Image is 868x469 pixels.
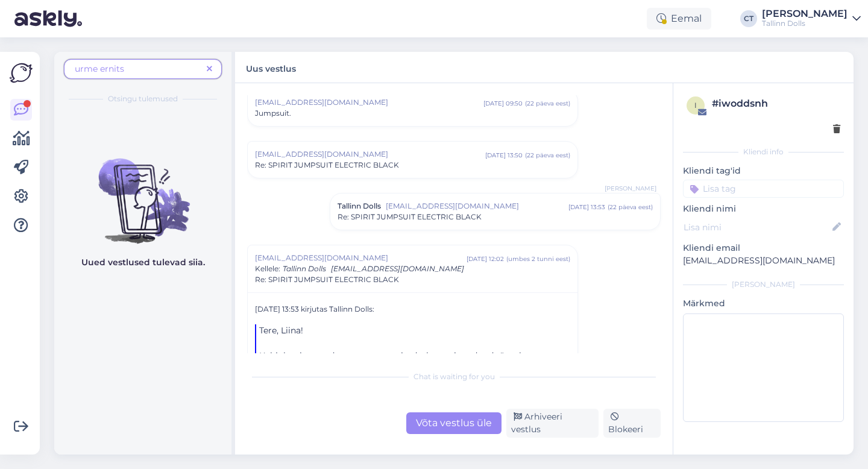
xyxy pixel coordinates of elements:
[683,203,844,215] p: Kliendi nimi
[255,160,399,171] span: Re: SPIRIT JUMPSUIT ELECTRIC BLACK
[568,203,605,212] div: [DATE] 13:53
[10,61,33,84] img: Askly Logo
[467,254,504,263] div: [DATE] 12:02
[247,371,661,382] div: Chat is waiting for you
[605,184,656,193] span: [PERSON_NAME]
[762,9,848,19] div: [PERSON_NAME]
[762,9,861,28] a: [PERSON_NAME]Tallinn Dolls
[684,221,830,234] input: Lisa nimi
[255,97,483,108] span: [EMAIL_ADDRESS][DOMAIN_NAME]
[483,99,523,108] div: [DATE] 09:50
[75,63,124,74] span: urme ernits
[525,99,570,108] div: ( 22 päeva eest )
[255,253,467,263] span: [EMAIL_ADDRESS][DOMAIN_NAME]
[740,10,757,27] div: CT
[259,350,525,374] span: Kahjuks ei saanud me varem teavitada, kuna ei teadnud täpselt kuupäeva kanga saabumise kohta.
[283,264,326,273] span: Tallinn Dolls
[683,297,844,310] p: Märkmed
[386,201,568,212] span: [EMAIL_ADDRESS][DOMAIN_NAME]
[683,180,844,198] input: Lisa tag
[255,274,399,285] span: Re: SPIRIT JUMPSUIT ELECTRIC BLACK
[255,149,485,160] span: [EMAIL_ADDRESS][DOMAIN_NAME]
[712,96,840,111] div: # iwoddsnh
[683,146,844,157] div: Kliendi info
[603,409,661,438] div: Blokeeri
[331,264,464,273] span: [EMAIL_ADDRESS][DOMAIN_NAME]
[525,151,570,160] div: ( 22 päeva eest )
[255,108,291,119] span: Jumpsuit.
[506,409,599,438] div: Arhiveeri vestlus
[108,93,178,104] span: Otsingu tulemused
[406,412,502,434] div: Võta vestlus üle
[762,19,848,28] div: Tallinn Dolls
[683,242,844,254] p: Kliendi email
[338,201,381,212] span: Tallinn Dolls
[506,254,570,263] div: ( umbes 2 tunni eest )
[647,8,711,30] div: Eemal
[683,165,844,177] p: Kliendi tag'id
[485,151,523,160] div: [DATE] 13:50
[338,212,482,222] span: Re: SPIRIT JUMPSUIT ELECTRIC BLACK
[683,254,844,267] p: [EMAIL_ADDRESS][DOMAIN_NAME]
[259,325,303,336] span: Tere, Liina!
[608,203,653,212] div: ( 22 päeva eest )
[246,59,296,75] label: Uus vestlus
[683,279,844,290] div: [PERSON_NAME]
[54,137,231,245] img: No chats
[81,256,205,269] p: Uued vestlused tulevad siia.
[694,101,697,110] span: i
[255,264,280,273] span: Kellele :
[255,304,570,315] p: [DATE] 13:53 kirjutas Tallinn Dolls:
